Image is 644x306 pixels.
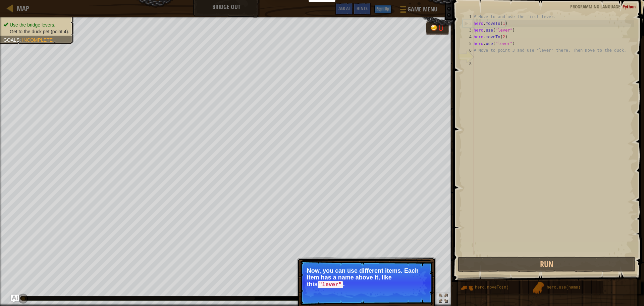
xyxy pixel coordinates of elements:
[10,29,69,34] span: Get to the duck pet (point 4).
[623,3,636,10] span: Python
[19,37,22,43] span: :
[463,60,474,67] div: 8
[338,5,350,11] span: Ask AI
[438,24,445,33] div: 0
[463,13,474,20] div: 1
[463,47,474,54] div: 6
[13,4,29,13] a: Map
[374,5,391,13] button: Sign Up
[547,285,581,290] span: hero.use(name)
[10,22,55,28] span: Use the bridge levers.
[335,3,353,15] button: Ask AI
[570,3,620,10] span: Programming language
[463,34,474,40] div: 4
[532,281,545,294] img: portrait.png
[475,285,509,290] span: hero.moveTo(n)
[318,281,343,289] code: "lever"
[307,267,426,288] p: Now, you can use different items. Each item has a name above it, like this .
[463,27,474,34] div: 3
[22,37,53,43] span: Incomplete
[408,5,437,14] span: Game Menu
[463,20,474,27] div: 2
[3,21,69,28] li: Use the bridge levers.
[458,257,635,272] button: Run
[11,295,19,303] button: Ask AI
[620,3,623,10] span: :
[395,3,441,18] button: Game Menu
[463,40,474,47] div: 5
[426,21,449,35] div: Team 'humans' has 0 gold.
[17,4,29,13] span: Map
[463,54,474,60] div: 7
[461,281,473,294] img: portrait.png
[3,37,19,43] span: Goals
[357,5,368,11] span: Hints
[3,28,69,35] li: Get to the duck pet (point 4).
